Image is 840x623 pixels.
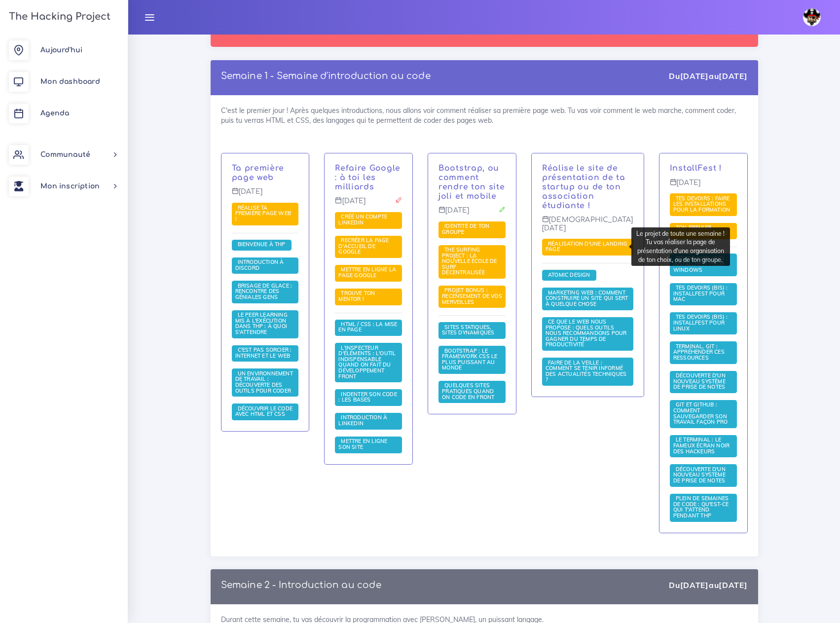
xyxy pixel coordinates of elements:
[673,495,729,519] a: Plein de semaines de code : qu'est-ce qui t'attend pendant THP
[631,227,730,266] div: Le projet de toute une semaine ! Tu vas réaliser la page de présentation d'une organisation de to...
[673,195,733,213] span: Tes devoirs : faire les installations pour la formation
[338,344,396,380] a: L'inspecteur d'éléments : l'outil indispensable quand on fait du développement front
[442,347,497,371] a: Bootstrap : le framework CSS le plus puissant au monde
[673,284,728,302] span: Tes devoirs (bis) : Installfest pour MAC
[442,246,497,276] span: The Surfing Project : la nouvelle école de surf décentralisée
[40,46,82,54] span: Aujourd'hui
[338,213,387,226] span: Créé un compte LinkedIn
[442,223,489,236] a: Identité de ton groupe
[40,183,100,190] span: Mon inscription
[546,241,627,254] a: Réalisation d'une landing page
[673,314,728,332] a: Tes devoirs (bis) : Installfest pour Linux
[546,271,593,278] a: Atomic Design
[803,8,821,26] img: avatar
[673,402,730,426] a: Git et GitHub : comment sauvegarder son travail façon pro
[221,71,431,81] a: Semaine 1 - Semaine d'introduction au code
[438,164,505,200] a: Bootstrap, ou comment rendre ton site joli et mobile
[673,437,730,455] a: Le terminal : le fameux écran noir des hackeurs
[670,179,737,194] p: [DATE]
[338,237,389,256] a: Recréer la page d'accueil de Google
[669,580,747,591] div: Du au
[235,241,288,248] span: Bienvenue à THP
[338,266,396,279] a: Mettre en ligne la page Google
[673,372,728,391] a: Découverte d'un nouveau système de prise de notes
[338,438,387,450] span: Mettre en ligne son site
[442,247,497,276] a: The Surfing Project : la nouvelle école de surf décentralisée
[232,187,299,203] p: [DATE]
[338,321,397,333] span: HTML / CSS : la mise en page
[670,164,722,173] a: InstallFest !
[235,258,284,271] span: Introduction à Discord
[221,580,381,590] p: Semaine 2 - Introduction au code
[338,414,387,427] a: Introduction à LinkedIn
[338,266,396,279] span: Mettre en ligne la page Google
[673,313,728,331] span: Tes devoirs (bis) : Installfest pour Linux
[673,224,731,237] span: Ton premier repository GitHub
[438,206,506,222] p: [DATE]
[338,321,397,334] a: HTML / CSS : la mise en page
[40,78,100,85] span: Mon dashboard
[235,312,288,336] a: Le Peer learning mis à l'exécution dans THP : à quoi s'attendre
[673,224,731,237] a: Ton premier repository GitHub
[673,195,733,214] a: Tes devoirs : faire les installations pour la formation
[673,401,730,425] span: Git et GitHub : comment sauvegarder son travail façon pro
[673,343,725,361] span: Terminal, Git : appréhender ces ressources
[235,241,288,248] a: Bienvenue à THP
[673,285,728,303] a: Tes devoirs (bis) : Installfest pour MAC
[719,580,747,590] strong: [DATE]
[442,287,502,305] a: PROJET BONUS : recensement de vos merveilles
[673,495,729,519] span: Plein de semaines de code : qu'est-ce qui t'attend pendant THP
[40,110,69,117] span: Agenda
[235,370,294,395] a: Un environnement de travail : découverte des outils pour coder
[235,259,284,272] a: Introduction à Discord
[442,324,497,337] a: Sites statiques, sites dynamiques
[335,197,402,213] p: [DATE]
[6,11,110,22] h3: The Hacking Project
[235,283,292,301] a: Brisage de glace : rencontre des géniales gens
[338,438,387,451] a: Mettre en ligne son site
[338,391,397,404] a: Indenter son code : les bases
[546,289,628,307] span: Marketing web : comment construire un site qui sert à quelque chose
[235,346,293,359] span: C'est pas sorcier : internet et le web
[235,311,288,335] span: Le Peer learning mis à l'exécution dans THP : à quoi s'attendre
[338,414,387,427] span: Introduction à LinkedIn
[680,580,709,590] strong: [DATE]
[673,372,728,390] span: Découverte d'un nouveau système de prise de notes
[546,319,627,348] a: Ce que le web nous propose : quels outils nous recommandons pour gagner du temps de productivité
[338,237,389,255] span: Recréer la page d'accueil de Google
[442,382,497,400] span: Quelques sites pratiques quand on code en front
[235,282,292,300] span: Brisage de glace : rencontre des géniales gens
[719,71,747,81] strong: [DATE]
[546,318,627,348] span: Ce que le web nous propose : quels outils nous recommandons pour gagner du temps de productivité
[338,290,375,303] a: Trouve ton mentor !
[211,95,758,556] div: C'est le premier jour ! Après quelques introductions, nous allons voir comment réaliser sa premiè...
[546,290,628,308] a: Marketing web : comment construire un site qui sert à quelque chose
[235,405,293,418] a: Découvrir le code avec HTML et CSS
[673,436,730,454] span: Le terminal : le fameux écran noir des hackeurs
[546,359,626,383] a: Faire de la veille : comment se tenir informé des actualités techniques ?
[673,466,728,484] a: Découverte d'un nouveau système de prise de notes
[235,370,294,394] span: Un environnement de travail : découverte des outils pour coder
[338,214,387,226] a: Créé un compte LinkedIn
[442,222,489,235] span: Identité de ton groupe
[235,204,292,222] a: Réalise ta première page web !
[673,466,728,484] span: Découverte d'un nouveau système de prise de notes
[680,71,709,81] strong: [DATE]
[235,347,293,360] a: C'est pas sorcier : internet et le web
[673,343,725,362] a: Terminal, Git : appréhender ces ressources
[669,71,747,82] div: Du au
[40,151,90,158] span: Communauté
[542,216,633,240] p: [DEMOGRAPHIC_DATA][DATE]
[542,164,625,210] a: Réalise le site de présentation de ta startup ou de ton association étudiante !
[235,405,293,418] span: Découvrir le code avec HTML et CSS
[546,240,627,253] span: Réalisation d'une landing page
[232,164,285,182] a: Ta première page web
[442,382,497,401] a: Quelques sites pratiques quand on code en front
